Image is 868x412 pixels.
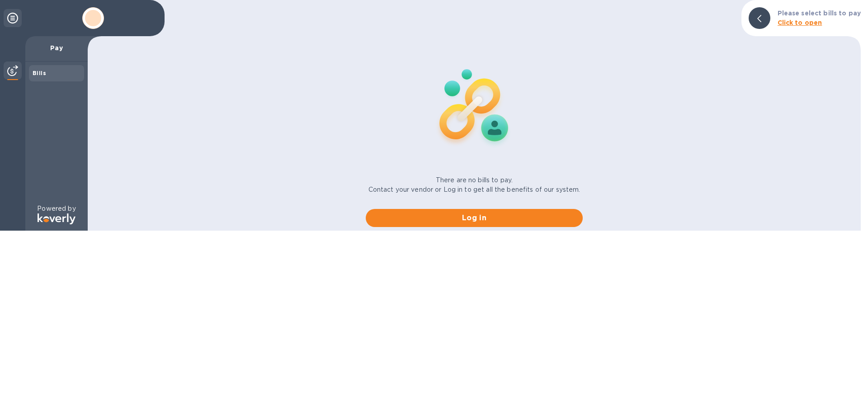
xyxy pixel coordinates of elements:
[368,175,580,194] p: There are no bills to pay. Contact your vendor or Log in to get all the benefits of our system.
[33,43,80,52] p: Pay
[33,70,46,76] b: Bills
[38,213,75,224] img: Logo
[778,9,861,17] b: Please select bills to pay
[778,19,822,26] b: Click to open
[373,213,576,223] span: Log in
[366,209,583,227] button: Log in
[37,204,75,213] p: Powered by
